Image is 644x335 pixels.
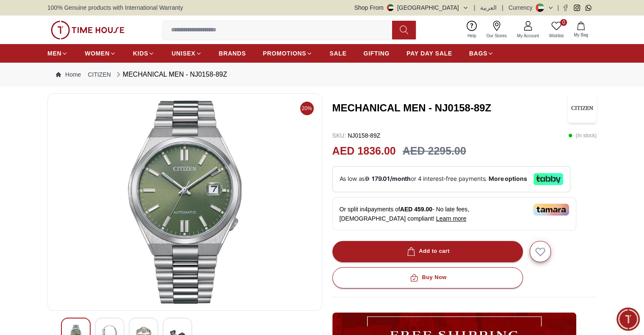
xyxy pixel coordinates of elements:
a: BAGS [469,46,494,61]
div: Buy Now [408,273,446,282]
a: WOMEN [85,46,116,61]
span: My Bag [570,32,591,38]
button: My Bag [569,20,593,40]
h3: MECHANICAL MEN - NJ0158-89Z [332,101,568,115]
a: Whatsapp [585,5,591,11]
span: KIDS [133,49,148,58]
span: 0 [560,19,567,26]
span: | [557,3,559,12]
span: 20% [300,102,314,115]
textarea: We are here to help you [2,190,167,233]
button: Shop From[GEOGRAPHIC_DATA] [354,3,469,12]
a: SALE [329,46,346,61]
a: Facebook [562,5,569,11]
a: Home [56,70,81,79]
span: Our Stores [483,33,510,39]
nav: Breadcrumb [47,63,597,86]
span: Wishlist [546,33,567,39]
em: Back [6,6,23,23]
img: MECHANICAL MEN - NJ0158-89Z [568,93,597,123]
span: BAGS [469,49,487,58]
button: Buy Now [332,267,523,288]
button: Add to cart [332,241,523,262]
span: BRANDS [219,49,246,58]
span: 11:30 AM [113,172,135,178]
span: PAY DAY SALE [406,49,452,58]
span: GIFTING [363,49,390,58]
span: Hey there! Need help finding the perfect watch? I'm here if you have any questions or need a quic... [14,137,127,176]
a: PROMOTIONS [263,46,313,61]
span: MEN [47,49,61,58]
a: CITIZEN [88,70,111,79]
a: BRANDS [219,46,246,61]
a: Our Stores [481,19,512,41]
span: My Account [514,33,542,39]
img: Tamara [533,204,569,216]
div: Or split in 4 payments of - No late fees, [DEMOGRAPHIC_DATA] compliant! [332,197,576,230]
h2: AED 1836.00 [332,143,396,159]
img: Profile picture of Time House Support [26,8,40,22]
p: ( In stock ) [568,131,597,140]
span: | [474,3,475,12]
a: MEN [47,46,68,61]
em: Blush [48,136,56,144]
button: العربية [480,3,497,12]
h3: AED 2295.00 [403,143,466,159]
span: Help [464,33,480,39]
img: ... [51,21,124,39]
p: NJ0158-89Z [332,131,381,140]
a: KIDS [133,46,155,61]
img: MECHANICAL MEN - NJ0158-89Z [55,100,315,304]
span: AED 459.00 [400,206,432,213]
a: UNISEX [171,46,202,61]
div: Add to cart [405,246,450,256]
a: Instagram [574,5,580,11]
span: | [502,3,503,12]
div: MECHANICAL MEN - NJ0158-89Z [114,69,227,80]
span: UNISEX [171,49,195,58]
span: Learn more [436,215,467,222]
span: WOMEN [85,49,110,58]
span: PROMOTIONS [263,49,307,58]
span: SKU : [332,132,346,139]
div: Chat Widget [616,307,640,331]
img: United Arab Emirates [387,4,394,11]
a: GIFTING [363,46,390,61]
div: Time House Support [8,119,167,128]
span: SALE [329,49,346,58]
a: PAY DAY SALE [406,46,452,61]
span: 100% Genuine products with International Warranty [47,3,183,12]
div: Currency [509,3,536,12]
a: Help [462,19,481,41]
a: 0Wishlist [544,19,569,41]
div: Time House Support [45,11,141,19]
